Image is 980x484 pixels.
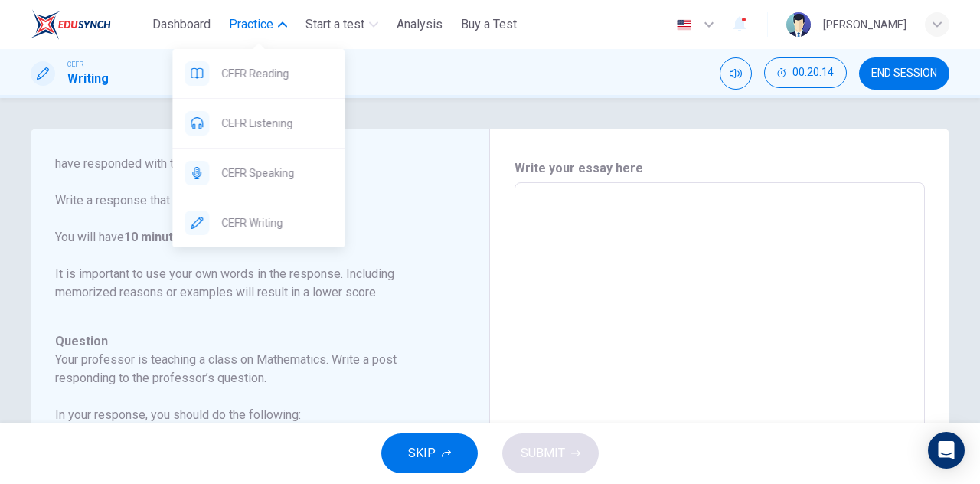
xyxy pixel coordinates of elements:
[221,214,332,232] span: CEFR Writing
[229,15,273,34] span: Practice
[859,57,949,90] button: END SESSION
[31,9,111,40] img: ELTC logo
[408,443,436,464] span: SKIP
[67,70,109,88] h1: Writing
[55,81,446,320] h6: Directions
[514,159,925,178] h6: Write your essay here
[172,99,345,148] div: CEFR Listening
[928,432,965,469] div: Open Intercom Messenger
[55,351,446,388] h6: Your professor is teaching a class on Mathematics. Write a post responding to the professor’s que...
[786,12,811,37] img: Profile picture
[305,15,364,34] span: Start a test
[221,64,332,83] span: CEFR Reading
[152,15,211,34] span: Dashboard
[221,164,332,182] span: CEFR Speaking
[299,11,384,38] button: Start a test
[461,15,517,34] span: Buy a Test
[146,11,217,38] button: Dashboard
[124,230,188,244] b: 10 minutes
[55,100,446,302] p: For this task, you will read an online discussion. A professor has posted a question about a topi...
[172,198,345,247] div: CEFR Writing
[871,67,937,80] span: END SESSION
[55,406,446,461] h6: In your response, you should do the following: • Express and support your personal opinion • Make...
[455,11,523,38] button: Buy a Test
[390,11,449,38] button: Analysis
[764,57,847,90] div: Hide
[55,332,446,351] h6: Question
[381,433,478,473] button: SKIP
[720,57,752,90] div: Mute
[172,49,345,98] div: CEFR Reading
[764,57,847,88] button: 00:20:14
[223,11,293,38] button: Practice
[67,59,83,70] span: CEFR
[221,114,332,132] span: CEFR Listening
[172,149,345,198] div: CEFR Speaking
[792,67,834,79] span: 00:20:14
[823,15,906,34] div: [PERSON_NAME]
[31,9,146,40] a: ELTC logo
[397,15,443,34] span: Analysis
[675,19,694,31] img: en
